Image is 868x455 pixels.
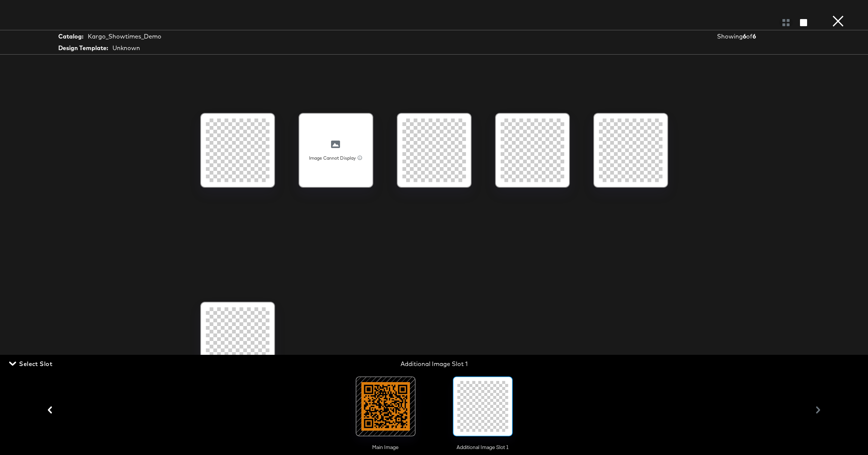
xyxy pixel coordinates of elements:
div: Kargo_Showtimes_Demo [88,32,161,41]
span: Main Image [348,444,423,451]
span: Select Slot [10,359,52,369]
strong: Design Template: [58,44,108,52]
div: Showing of [717,32,797,41]
div: Image Cannot Display [299,113,373,188]
span: Additional Image Slot 1 [445,444,520,451]
strong: Catalog: [58,32,83,41]
div: Unknown [112,44,140,52]
strong: 6 [753,33,756,40]
button: Select Slot [7,359,55,369]
strong: 6 [743,33,746,40]
div: Additional Image Slot 1 [294,360,574,368]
